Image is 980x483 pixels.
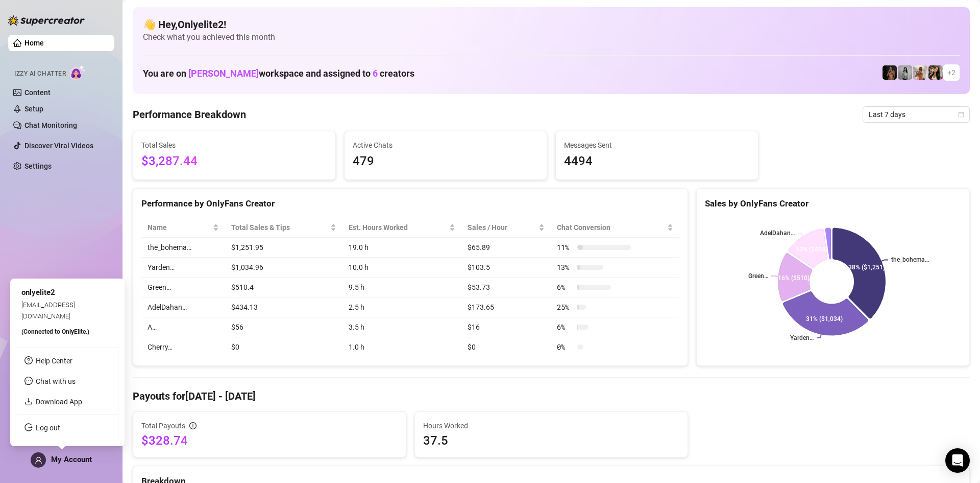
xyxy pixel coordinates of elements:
[342,258,461,278] td: 10.0 h
[557,321,573,333] span: 6 %
[423,420,679,431] span: Hours Worked
[231,222,329,233] span: Total Sales & Tips
[14,69,66,79] span: Izzy AI Chatter
[461,258,551,278] td: $103.5
[24,162,52,170] a: Settings
[21,301,75,319] span: [EMAIL_ADDRESS][DOMAIN_NAME]
[70,65,86,80] img: AI Chatter
[461,278,551,297] td: $53.73
[36,357,72,365] a: Help Center
[342,278,461,297] td: 9.5 h
[24,88,51,97] a: Content
[143,17,960,32] h4: 👋 Hey, Onlyelite2 !
[342,297,461,317] td: 2.5 h
[564,152,750,171] span: 4494
[141,432,398,449] span: $328.74
[141,337,225,357] td: Cherry…
[141,197,679,211] div: Performance by OnlyFans Creator
[461,238,551,258] td: $65.89
[349,222,447,233] div: Est. Hours Worked
[468,222,537,233] span: Sales / Hour
[225,238,343,258] td: $1,251.95
[141,297,225,317] td: AdelDahan…
[928,65,943,80] img: AdelDahan
[947,67,955,78] span: + 2
[564,140,750,151] span: Messages Sent
[143,68,414,79] h1: You are on workspace and assigned to creators
[141,420,185,431] span: Total Payouts
[557,242,573,253] span: 11 %
[141,140,327,151] span: Total Sales
[24,121,77,129] a: Chat Monitoring
[373,68,378,79] span: 6
[461,317,551,337] td: $16
[353,152,538,171] span: 479
[898,65,912,80] img: A
[141,238,225,258] td: the_bohema…
[342,317,461,337] td: 3.5 h
[883,65,897,80] img: the_bohema
[35,456,42,464] span: user
[557,282,573,293] span: 6 %
[24,39,44,47] a: Home
[353,140,538,151] span: Active Chats
[141,152,327,171] span: $3,287.44
[24,377,33,385] span: message
[225,337,343,357] td: $0
[24,142,93,150] a: Discover Viral Videos
[21,288,55,297] span: onlyelite2
[148,222,211,233] span: Name
[36,424,60,432] a: Log out
[188,68,259,79] span: [PERSON_NAME]
[189,422,197,429] span: info-circle
[8,15,85,26] img: logo-BBDzfeDw.svg
[869,107,964,122] span: Last 7 days
[945,448,970,473] div: Open Intercom Messenger
[36,377,76,385] span: Chat with us
[225,278,343,297] td: $510.4
[141,278,225,297] td: Green…
[133,107,246,122] h4: Performance Breakdown
[342,337,461,357] td: 1.0 h
[461,337,551,357] td: $0
[141,258,225,278] td: Yarden…
[133,389,970,403] h4: Payouts for [DATE] - [DATE]
[461,297,551,317] td: $173.65
[143,32,960,43] span: Check what you achieved this month
[225,218,343,238] th: Total Sales & Tips
[21,328,89,335] span: (Connected to OnlyElite. )
[760,229,795,237] text: AdelDahan…
[141,317,225,337] td: A…
[557,302,573,313] span: 25 %
[551,218,679,238] th: Chat Conversion
[225,258,343,278] td: $1,034.96
[557,222,665,233] span: Chat Conversion
[913,65,927,80] img: Green
[557,262,573,273] span: 13 %
[36,398,82,406] a: Download App
[16,420,118,436] li: Log out
[225,317,343,337] td: $56
[141,218,225,238] th: Name
[225,297,343,317] td: $434.13
[790,334,814,341] text: Yarden…
[342,238,461,258] td: 19.0 h
[557,341,573,353] span: 0 %
[51,455,92,464] span: My Account
[24,105,43,113] a: Setup
[958,111,964,118] span: calendar
[423,432,679,449] span: 37.5
[461,218,551,238] th: Sales / Hour
[705,197,961,211] div: Sales by OnlyFans Creator
[748,272,768,280] text: Green…
[891,257,929,264] text: the_bohema…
